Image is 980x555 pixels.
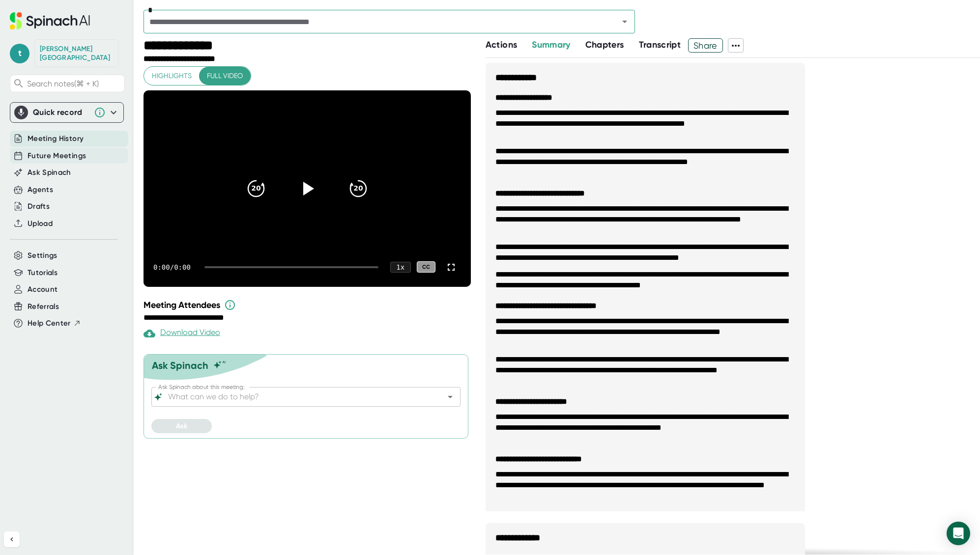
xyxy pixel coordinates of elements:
button: Collapse sidebar [4,531,20,547]
span: Summary [532,39,570,50]
button: Chapters [585,38,624,52]
div: Quick record [33,108,89,117]
span: Full video [207,70,243,82]
button: Open [618,15,632,28]
div: CC [417,261,435,273]
span: Highlights [152,70,192,82]
div: Todd Ramsburg [40,45,114,62]
span: Help Center [28,318,71,329]
button: Share [688,38,723,53]
button: Meeting History [28,133,84,144]
span: Chapters [585,39,624,50]
button: Future Meetings [28,150,86,162]
div: 1 x [390,262,411,273]
span: t [10,44,29,63]
span: Actions [486,39,517,50]
button: Highlights [144,67,200,85]
span: Share [689,37,722,54]
button: Ask [151,419,212,433]
button: Help Center [28,318,81,329]
button: Upload [28,218,53,229]
span: Search notes (⌘ + K) [27,79,122,88]
button: Full video [199,67,251,85]
button: Settings [28,250,58,261]
button: Summary [532,38,570,52]
div: Quick record [14,103,119,122]
button: Tutorials [28,267,58,278]
button: Referrals [28,301,59,312]
input: What can we do to help? [166,390,429,404]
button: Ask Spinach [28,167,71,178]
div: 0:00 / 0:00 [153,263,193,271]
div: Ask Spinach [152,360,208,371]
button: Agents [28,184,53,195]
div: Open Intercom Messenger [947,522,970,545]
div: Download Video [144,328,220,339]
span: Ask [176,422,187,430]
span: Transcript [639,39,681,50]
button: Drafts [28,201,50,212]
button: Open [443,390,457,404]
button: Actions [486,38,517,52]
button: Transcript [639,38,681,52]
div: Meeting Attendees [144,299,473,311]
button: Account [28,284,58,295]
